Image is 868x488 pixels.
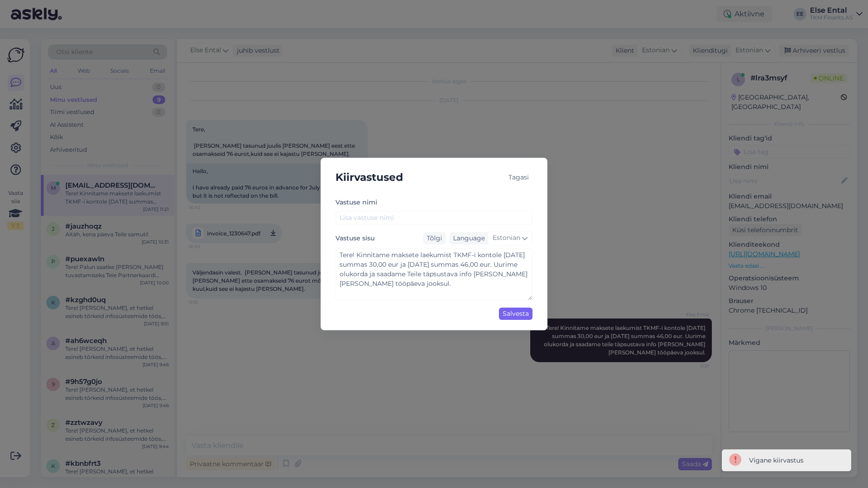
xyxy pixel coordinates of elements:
[335,248,533,300] textarea: Tere! Kinnitame maksete laekumist TKMF-i kontole [DATE] summas 30,00 eur ja [DATE] summas 46,00 e...
[493,233,520,243] span: Estonian
[335,169,403,186] h5: Kiirvastused
[335,198,377,207] label: Vastuse nimi
[423,232,446,244] div: Tõlgi
[505,171,533,184] div: Tagasi
[449,234,485,243] div: Language
[335,211,533,225] input: Lisa vastuse nimi
[335,234,375,243] label: Vastuse sisu
[499,308,533,320] div: Salvesta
